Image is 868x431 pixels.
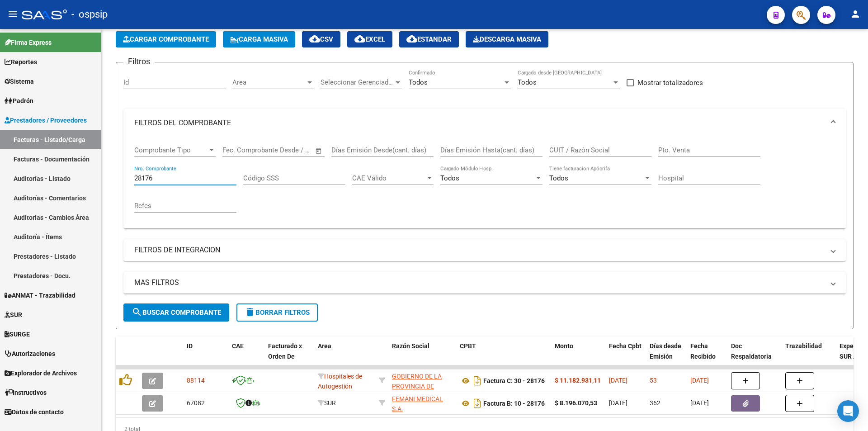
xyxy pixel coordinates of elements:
mat-expansion-panel-header: FILTROS DE INTEGRACION [123,239,846,261]
mat-icon: delete [245,307,255,317]
span: Seleccionar Gerenciador [321,78,394,86]
div: 30999015162 [392,371,453,390]
span: Prestadores / Proveedores [5,115,87,125]
mat-expansion-panel-header: MAS FILTROS [123,272,846,294]
span: Doc Respaldatoria [731,342,772,360]
mat-icon: search [132,307,142,317]
span: Monto [555,342,573,350]
datatable-header-cell: Fecha Recibido [687,336,727,376]
datatable-header-cell: Monto [551,336,605,376]
strong: $ 11.182.931,11 [555,377,601,384]
strong: $ 8.196.070,53 [555,399,597,407]
mat-icon: cloud_download [354,33,365,44]
span: 362 [650,399,660,407]
span: Firma Express [5,38,52,47]
mat-panel-title: FILTROS DE INTEGRACION [134,245,824,255]
span: 88114 [187,377,205,384]
span: [DATE] [690,377,709,384]
span: Sistema [5,76,34,86]
span: Mostrar totalizadores [637,77,703,88]
span: Borrar Filtros [245,308,310,317]
span: Todos [440,174,459,182]
h3: Filtros [123,55,155,68]
div: Open Intercom Messenger [837,400,859,422]
span: Facturado x Orden De [268,342,302,360]
span: 67082 [187,399,205,407]
span: Días desde Emisión [650,342,681,360]
span: Area [318,342,331,350]
span: Trazabilidad [785,342,822,350]
button: Carga Masiva [223,31,295,47]
span: SUR [5,310,22,320]
span: - ospsip [71,5,108,24]
button: Buscar Comprobante [123,303,229,322]
datatable-header-cell: Facturado x Orden De [264,336,314,376]
span: Carga Masiva [230,35,288,43]
strong: Factura B: 10 - 28176 [483,400,545,407]
datatable-header-cell: ID [183,336,228,376]
span: CAE Válido [352,174,425,182]
datatable-header-cell: Trazabilidad [782,336,836,376]
span: Fecha Cpbt [609,342,642,350]
button: Open calendar [314,146,324,156]
span: Razón Social [392,342,429,350]
span: SURGE [5,329,30,339]
mat-panel-title: MAS FILTROS [134,278,824,288]
span: 53 [650,377,657,384]
div: FILTROS DEL COMPROBANTE [123,137,846,228]
span: [DATE] [609,377,627,384]
span: ID [187,342,193,350]
span: Datos de contacto [5,407,64,417]
button: EXCEL [347,31,392,47]
span: ANMAT - Trazabilidad [5,290,75,300]
button: Descarga Masiva [466,31,548,47]
button: Estandar [399,31,459,47]
div: 30707707638 [392,394,453,413]
span: [DATE] [609,399,627,407]
input: Start date [222,146,252,154]
i: Descargar documento [472,396,483,411]
span: Explorador de Archivos [5,368,77,378]
span: CPBT [460,342,476,350]
span: Instructivos [5,388,47,398]
span: Todos [518,78,537,86]
span: CAE [232,342,244,350]
span: EXCEL [354,35,385,43]
app-download-masive: Descarga masiva de comprobantes (adjuntos) [466,31,548,47]
span: SUR [318,399,336,407]
mat-icon: cloud_download [406,33,417,44]
span: [DATE] [690,399,709,407]
input: End date [260,146,304,154]
mat-icon: menu [7,9,18,19]
datatable-header-cell: Razón Social [388,336,456,376]
span: GOBIERNO DE LA PROVINCIA DE [GEOGRAPHIC_DATA] ADMINISTRACION CENTRAL [392,373,453,421]
datatable-header-cell: CPBT [456,336,551,376]
button: Cargar Comprobante [116,31,216,47]
datatable-header-cell: Doc Respaldatoria [727,336,782,376]
mat-icon: person [850,9,861,19]
span: Todos [409,78,428,86]
span: Todos [549,174,568,182]
span: Descarga Masiva [473,35,541,43]
span: FEMANI MEDICAL S.A. [392,395,443,413]
span: Fecha Recibido [690,342,716,360]
span: Buscar Comprobante [132,308,221,317]
strong: Factura C: 30 - 28176 [483,377,545,384]
i: Descargar documento [472,374,483,388]
span: Comprobante Tipo [134,146,208,154]
span: Cargar Comprobante [123,35,209,43]
button: CSV [302,31,340,47]
span: Area [232,78,306,86]
datatable-header-cell: Area [314,336,375,376]
datatable-header-cell: CAE [228,336,264,376]
mat-expansion-panel-header: FILTROS DEL COMPROBANTE [123,109,846,137]
span: Hospitales de Autogestión [318,373,362,390]
span: Reportes [5,57,37,67]
span: Padrón [5,96,33,106]
button: Borrar Filtros [236,303,318,322]
span: Autorizaciones [5,349,55,359]
span: Estandar [406,35,452,43]
datatable-header-cell: Días desde Emisión [646,336,687,376]
span: CSV [309,35,333,43]
mat-panel-title: FILTROS DEL COMPROBANTE [134,118,824,128]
